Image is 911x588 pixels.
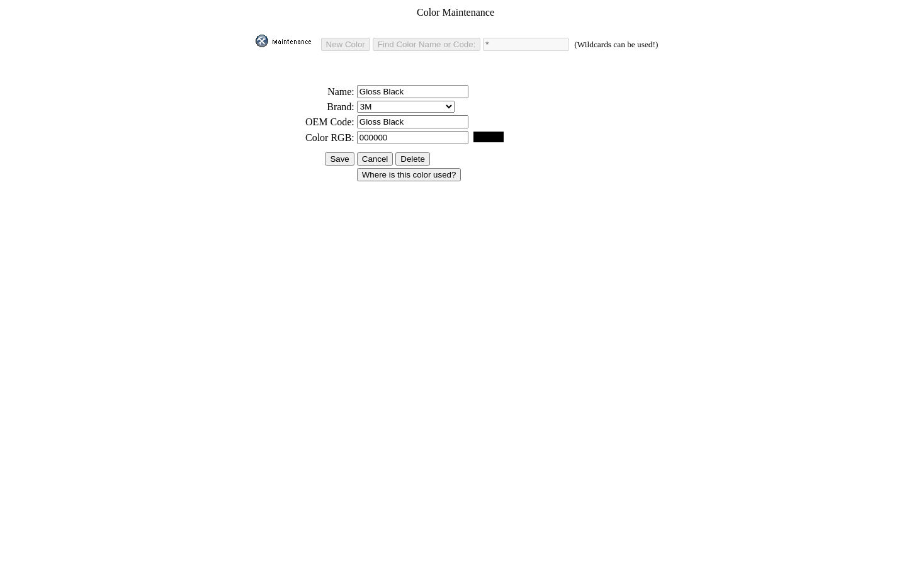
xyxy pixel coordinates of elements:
img: maint.gif [256,35,319,47]
td: OEM Code: [252,115,355,129]
input: Where is this color used? [357,168,461,181]
small: (Wildcards can be used!) [574,40,658,49]
input: Cancel [357,152,393,166]
input: Find Color Name or Code: [373,38,481,51]
input: Be careful! Delete cannot be un-done! [395,152,430,166]
input: New Color [321,38,370,51]
td: Name: [252,84,355,99]
td: Color RGB: [252,130,355,145]
td: Color Maintenance [252,6,659,19]
td: Brand: [252,100,355,113]
input: Save [325,152,354,166]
